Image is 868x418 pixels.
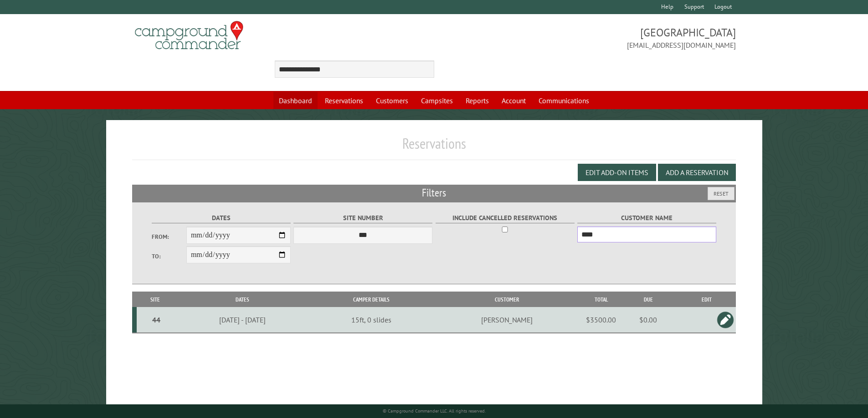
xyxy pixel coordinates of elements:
a: Reports [460,92,494,109]
div: 44 [140,315,172,324]
th: Dates [174,292,311,307]
a: Communications [533,92,595,109]
div: [DATE] - [DATE] [175,315,310,324]
th: Camper Details [311,292,431,307]
label: Include Cancelled Reservations [436,213,575,223]
th: Site [137,292,174,307]
label: From: [152,232,186,241]
th: Total [583,292,619,307]
small: © Campground Commander LLC. All rights reserved. [383,408,486,414]
label: To: [152,252,186,261]
label: Customer Name [577,213,716,223]
td: $3500.00 [583,307,619,333]
th: Edit [677,292,736,307]
td: [PERSON_NAME] [431,307,583,333]
img: Campground Commander [132,18,246,53]
td: $0.00 [619,307,677,333]
a: Dashboard [273,92,318,109]
h1: Reservations [132,135,736,160]
button: Edit Add-on Items [578,164,656,181]
th: Due [619,292,677,307]
button: Add a Reservation [658,164,736,181]
label: Dates [152,213,291,223]
h2: Filters [132,185,736,202]
td: 15ft, 0 slides [311,307,431,333]
button: Reset [708,187,734,200]
label: Site Number [293,213,432,223]
th: Customer [431,292,583,307]
a: Campsites [416,92,458,109]
a: Reservations [319,92,369,109]
a: Account [496,92,531,109]
a: Customers [370,92,414,109]
span: [GEOGRAPHIC_DATA] [EMAIL_ADDRESS][DOMAIN_NAME] [434,25,736,50]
